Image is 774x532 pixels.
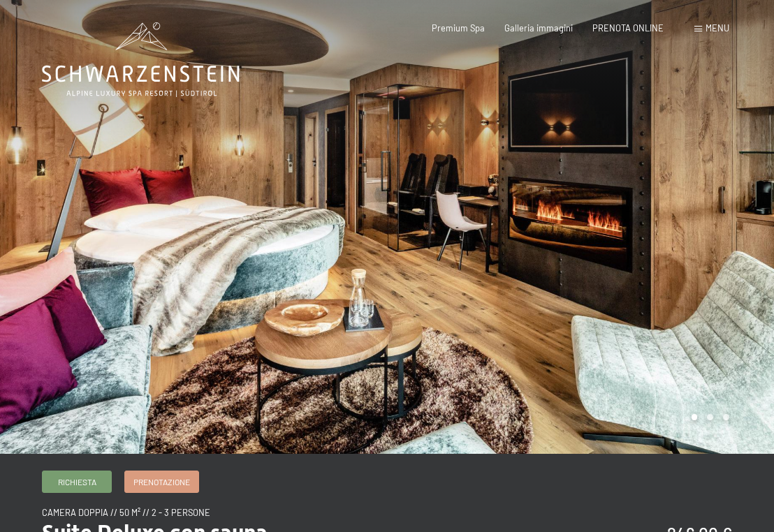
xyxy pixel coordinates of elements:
a: Premium Spa [432,22,485,34]
a: Galleria immagini [504,22,573,34]
a: Prenotazione [125,471,198,492]
span: Menu [706,22,729,34]
span: camera doppia // 50 m² // 2 - 3 persone [42,507,210,518]
span: Prenotazione [133,476,190,488]
span: Richiesta [58,476,96,488]
a: PRENOTA ONLINE [592,22,664,34]
a: Richiesta [43,471,111,492]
